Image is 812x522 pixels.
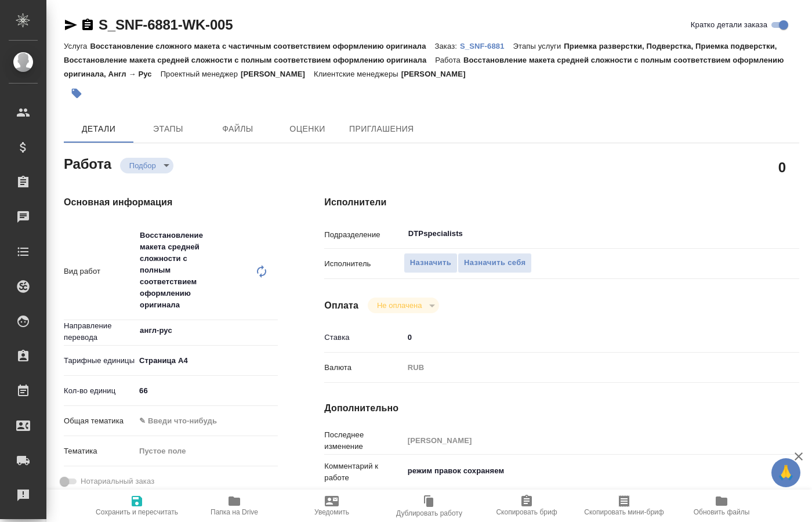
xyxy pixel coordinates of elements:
[324,299,358,313] h4: Оплата
[575,490,673,522] button: Скопировать мини-бриф
[271,329,274,332] button: Open
[410,256,451,270] span: Назначить
[280,122,335,136] span: Оценки
[324,258,403,270] p: Исполнитель
[64,320,135,343] p: Направление перевода
[126,161,159,171] button: Подбор
[314,508,349,516] span: Уведомить
[283,490,380,522] button: Уведомить
[324,362,403,374] p: Валюта
[673,490,770,522] button: Обновить файлы
[349,122,414,136] span: Приглашения
[241,70,314,78] p: [PERSON_NAME]
[135,382,278,399] input: ✎ Введи что-нибудь
[314,70,401,78] p: Клиентские менеджеры
[210,122,266,136] span: Файлы
[64,195,278,209] h4: Основная информация
[778,157,786,177] h2: 0
[90,42,434,50] p: Восстановление сложного макета с частичным соответствием оформлению оригинала
[64,266,135,277] p: Вид работ
[380,490,478,522] button: Дублировать работу
[135,411,278,431] div: ✎ Введи что-нибудь
[120,158,173,173] div: Подбор
[139,415,264,427] div: ✎ Введи что-нибудь
[324,195,799,209] h4: Исполнители
[694,508,750,516] span: Обновить файлы
[324,401,799,415] h4: Дополнительно
[81,476,154,487] span: Нотариальный заказ
[186,490,283,522] button: Папка на Drive
[96,508,178,516] span: Сохранить и пересчитать
[584,508,664,516] span: Скопировать мини-бриф
[404,432,760,449] input: Пустое поле
[324,229,403,241] p: Подразделение
[496,508,557,516] span: Скопировать бриф
[404,253,458,273] button: Назначить
[64,385,135,397] p: Кол-во единиц
[691,19,767,31] span: Кратко детали заказа
[139,445,264,457] div: Пустое поле
[478,490,575,522] button: Скопировать бриф
[460,42,513,50] p: S_SNF-6881
[64,153,111,173] h2: Работа
[161,70,241,78] p: Проектный менеджер
[140,122,196,136] span: Этапы
[324,332,403,343] p: Ставка
[374,300,425,310] button: Не оплачена
[64,415,135,427] p: Общая тематика
[64,18,78,32] button: Скопировать ссылку для ЯМессенджера
[464,256,525,270] span: Назначить себя
[458,253,532,273] button: Назначить себя
[404,358,760,378] div: RUB
[64,355,135,367] p: Тарифные единицы
[435,56,463,64] p: Работа
[396,509,462,517] span: Дублировать работу
[401,70,474,78] p: [PERSON_NAME]
[771,458,800,487] button: 🙏
[64,445,135,457] p: Тематика
[324,429,403,452] p: Последнее изменение
[135,351,278,371] div: Страница А4
[435,42,460,50] p: Заказ:
[368,298,439,313] div: Подбор
[64,81,89,106] button: Добавить тэг
[135,441,278,461] div: Пустое поле
[99,17,233,32] a: S_SNF-6881-WK-005
[404,461,760,481] textarea: режим правок сохраняем
[324,461,403,484] p: Комментарий к работе
[211,508,258,516] span: Папка на Drive
[64,42,90,50] p: Услуга
[88,490,186,522] button: Сохранить и пересчитать
[753,233,756,235] button: Open
[81,18,95,32] button: Скопировать ссылку
[776,461,796,485] span: 🙏
[404,329,760,346] input: ✎ Введи что-нибудь
[460,41,513,50] a: S_SNF-6881
[71,122,126,136] span: Детали
[513,42,564,50] p: Этапы услуги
